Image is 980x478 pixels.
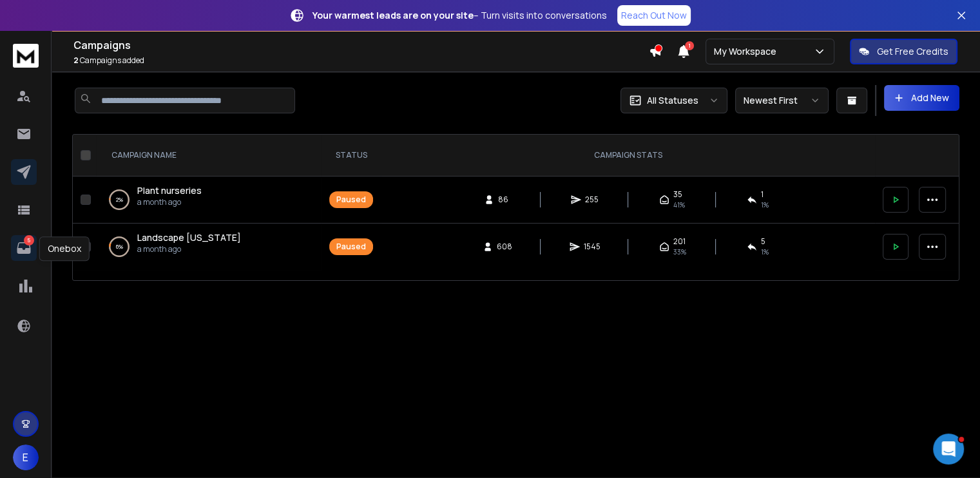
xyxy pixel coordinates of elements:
[96,224,322,271] td: 6%Landscape [US_STATE]a month ago
[381,135,875,177] th: CAMPAIGN STATS
[73,55,79,66] span: 2
[673,236,686,247] span: 201
[13,445,39,470] button: E
[673,247,686,257] span: 33 %
[312,9,474,21] strong: Your warmest leads are on your site
[24,235,34,245] p: 5
[584,242,600,252] span: 1545
[673,200,685,210] span: 41 %
[137,231,241,244] a: Landscape [US_STATE]
[761,200,769,210] span: 1 %
[116,240,123,253] p: 6 %
[761,236,765,247] span: 5
[673,189,682,200] span: 35
[137,197,202,207] p: a month ago
[336,195,366,205] div: Paused
[137,184,202,197] a: Plant nurseries
[96,135,322,177] th: CAMPAIGN NAME
[714,45,782,58] p: My Workspace
[336,242,366,252] div: Paused
[312,9,607,22] p: – Turn visits into conversations
[761,247,769,257] span: 1 %
[685,41,694,50] span: 1
[850,39,957,64] button: Get Free Credits
[585,195,599,205] span: 255
[116,193,123,206] p: 2 %
[11,235,37,261] a: 5
[39,236,90,261] div: Onebox
[877,45,948,58] p: Get Free Credits
[73,37,649,53] h1: Campaigns
[617,5,691,26] a: Reach Out Now
[322,135,381,177] th: STATUS
[73,55,649,66] p: Campaigns added
[137,184,202,196] span: Plant nurseries
[497,242,512,252] span: 608
[933,434,964,464] iframe: Intercom live chat
[647,94,698,107] p: All Statuses
[13,44,39,68] img: logo
[137,231,241,244] span: Landscape [US_STATE]
[621,9,687,22] p: Reach Out Now
[137,244,241,254] p: a month ago
[884,85,959,111] button: Add New
[498,195,511,205] span: 86
[761,189,764,200] span: 1
[96,177,322,224] td: 2%Plant nurseriesa month ago
[735,88,829,113] button: Newest First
